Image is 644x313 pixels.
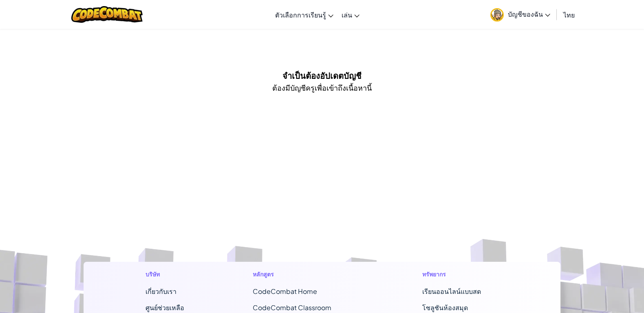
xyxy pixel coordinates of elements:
h1: บริษัท [146,270,184,278]
a: ไทย [559,4,579,26]
a: CodeCombat Classroom [253,303,331,312]
h1: ทรัพยากร [422,270,498,278]
p: ต้องมีบัญชีครูเพื่อเข้าถึงเนื้อหานี้ [272,82,372,93]
span: ไทย [563,11,575,19]
a: ศูนย์ช่วยเหลือ [146,303,184,312]
h5: จำเป็นต้องอัปเดตบัญชี [282,69,362,82]
img: avatar [490,8,504,22]
span: ตัวเลือกการเรียนรู้ [275,11,326,19]
img: CodeCombat logo [71,6,143,23]
a: โซลูชันห้องสมุด [422,303,468,312]
span: CodeCombat Home [253,287,317,296]
h1: หลักสูตร [253,270,354,278]
span: เล่น [342,11,352,19]
a: เรียนออนไลน์แบบสด [422,287,481,296]
a: บัญชีของฉัน [486,2,554,27]
a: ตัวเลือกการเรียนรู้ [271,4,337,26]
span: บัญชีของฉัน [508,10,550,18]
a: เกี่ยวกับเรา [146,287,176,296]
a: เล่น [337,4,364,26]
